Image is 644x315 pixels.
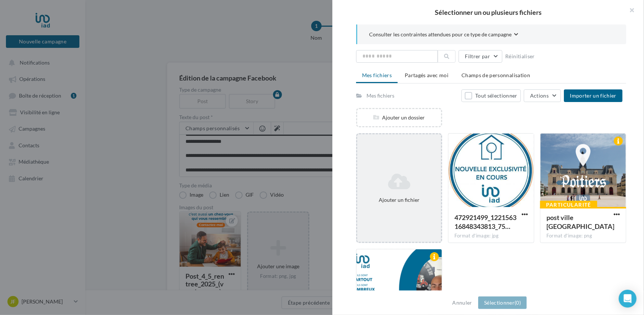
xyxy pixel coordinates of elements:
[524,89,561,102] button: Actions
[450,298,475,307] button: Annuler
[459,50,502,63] button: Filtrer par
[478,296,527,309] button: Sélectionner(0)
[619,290,637,308] div: Open Intercom Messenger
[357,114,441,121] div: Ajouter un dossier
[362,72,392,78] span: Mes fichiers
[461,89,521,102] button: Tout sélectionner
[405,72,448,78] span: Partagés avec moi
[360,196,438,204] div: Ajouter un fichier
[369,31,512,38] span: Consulter les contraintes attendues pour ce type de campagne
[367,92,394,99] div: Mes fichiers
[454,233,528,239] div: Format d'image: jpg
[515,299,521,306] span: (0)
[344,9,632,16] h2: Sélectionner un ou plusieurs fichiers
[546,213,614,230] span: post ville poitiers
[564,89,622,102] button: Importer un fichier
[502,52,538,61] button: Réinitialiser
[570,92,617,99] span: Importer un fichier
[369,30,518,40] button: Consulter les contraintes attendues pour ce type de campagne
[454,213,516,230] span: 472921499_122156316848343813_7570835523007069214_n
[530,92,549,99] span: Actions
[546,233,620,239] div: Format d'image: png
[461,72,530,78] span: Champs de personnalisation
[540,201,597,209] div: Particularité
